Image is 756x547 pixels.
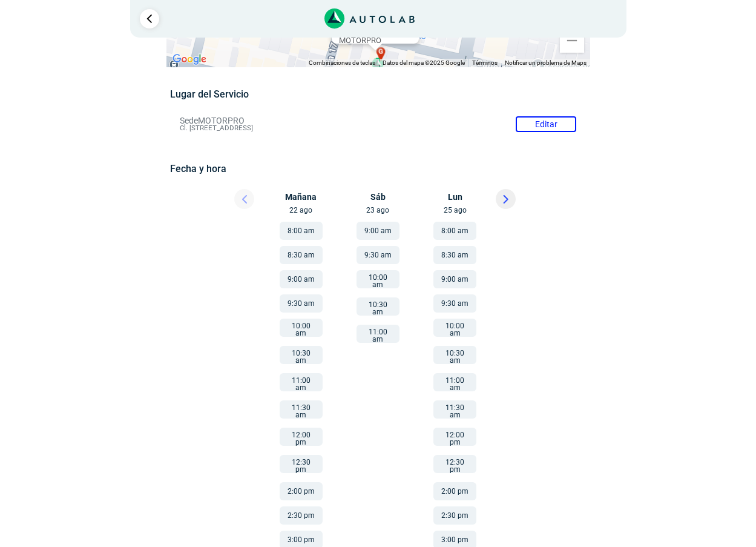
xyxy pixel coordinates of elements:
[170,88,586,100] h5: Lugar del Servicio
[280,246,323,264] button: 8:30 am
[357,297,399,316] button: 10:30 am
[433,455,476,473] button: 12:30 pm
[560,28,584,53] button: Reducir
[433,428,476,446] button: 12:00 pm
[505,59,587,66] a: Notificar un problema de Maps
[280,482,323,500] button: 2:00 pm
[383,59,465,66] span: Datos del mapa ©2025 Google
[140,9,159,28] a: Ir al paso anterior
[433,294,476,313] button: 9:30 am
[280,319,323,337] button: 10:00 am
[378,47,383,58] span: g
[280,506,323,525] button: 2:30 pm
[280,346,323,364] button: 10:30 am
[280,222,323,240] button: 8:00 am
[280,455,323,473] button: 12:30 pm
[309,59,375,67] button: Combinaciones de teclas
[324,12,415,24] a: Link al sitio de autolab
[280,428,323,446] button: 12:00 pm
[433,482,476,500] button: 2:00 pm
[280,294,323,313] button: 9:30 am
[280,270,323,288] button: 9:00 am
[280,373,323,391] button: 11:00 am
[357,222,399,240] button: 9:00 am
[433,346,476,364] button: 10:30 am
[472,59,498,66] a: Términos (se abre en una nueva pestaña)
[433,270,476,288] button: 9:00 am
[170,163,586,174] h5: Fecha y hora
[339,36,381,45] b: MOTORPRO
[169,51,209,67] a: Abre esta zona en Google Maps (se abre en una nueva ventana)
[433,400,476,419] button: 11:30 am
[433,319,476,337] button: 10:00 am
[433,222,476,240] button: 8:00 am
[433,506,476,525] button: 2:30 pm
[433,246,476,264] button: 8:30 am
[357,246,399,264] button: 9:30 am
[357,270,399,288] button: 10:00 am
[169,51,209,67] img: Google
[280,400,323,419] button: 11:30 am
[357,325,399,343] button: 11:00 am
[433,373,476,391] button: 11:00 am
